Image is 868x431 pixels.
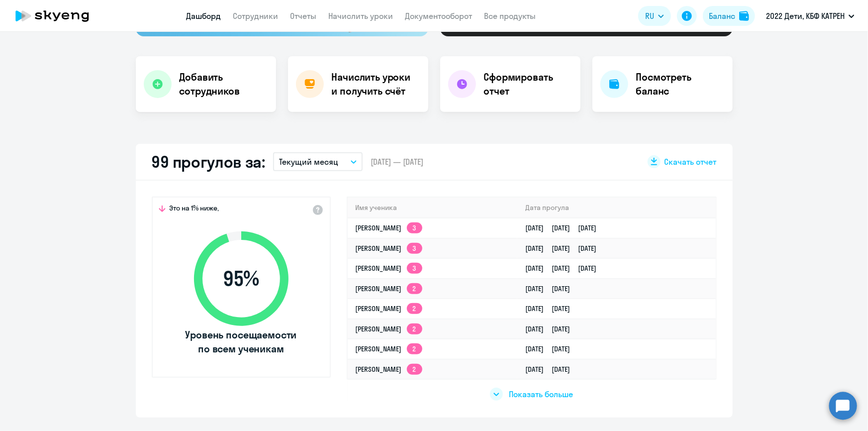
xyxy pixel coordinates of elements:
a: [PERSON_NAME]3 [356,264,422,273]
app-skyeng-badge: 2 [407,303,422,314]
h4: Добавить сотрудников [180,70,268,98]
app-skyeng-badge: 2 [407,364,422,375]
app-skyeng-badge: 2 [407,343,422,354]
a: Начислить уроки [329,11,393,21]
button: 2022 Дети, КБФ КАТРЕН [761,4,860,28]
span: 95 % [184,267,298,291]
a: [PERSON_NAME]2 [356,304,422,313]
a: [DATE][DATE] [525,324,578,333]
a: Все продукты [484,11,536,21]
a: [DATE][DATE][DATE] [525,244,604,253]
img: balance [739,11,749,21]
a: [PERSON_NAME]2 [356,365,422,374]
div: Баланс [709,10,735,22]
a: [DATE][DATE][DATE] [525,264,604,273]
button: Балансbalance [703,6,755,26]
button: Текущий месяц [273,152,363,171]
a: Документооборот [405,11,473,21]
a: Дашборд [187,11,221,21]
button: RU [638,6,671,26]
h4: Сформировать отчет [484,70,573,98]
span: Уровень посещаемости по всем ученикам [184,328,298,356]
a: Сотрудники [233,11,279,21]
a: [DATE][DATE] [525,365,578,374]
a: Отчеты [290,11,317,21]
a: [DATE][DATE] [525,304,578,313]
a: [PERSON_NAME]3 [356,244,422,253]
span: RU [645,10,654,22]
span: Показать больше [509,389,573,400]
th: Имя ученика [348,198,518,218]
a: [PERSON_NAME]2 [356,324,422,333]
th: Дата прогула [517,198,715,218]
a: [DATE][DATE] [525,344,578,353]
h4: Начислить уроки и получить счёт [332,70,418,98]
app-skyeng-badge: 2 [407,323,422,334]
app-skyeng-badge: 3 [407,243,422,254]
a: [PERSON_NAME]3 [356,223,422,232]
h4: Посмотреть баланс [636,70,725,98]
app-skyeng-badge: 3 [407,222,422,233]
a: [PERSON_NAME]2 [356,284,422,293]
p: 2022 Дети, КБФ КАТРЕН [766,10,845,22]
a: [PERSON_NAME]2 [356,344,422,353]
span: Это на 1% ниже, [170,204,219,215]
span: [DATE] — [DATE] [371,156,423,167]
a: [DATE][DATE] [525,284,578,293]
a: [DATE][DATE][DATE] [525,223,604,232]
p: Текущий месяц [279,156,338,168]
app-skyeng-badge: 3 [407,263,422,274]
h2: 99 прогулов за: [152,152,266,172]
span: Скачать отчет [665,156,717,167]
app-skyeng-badge: 2 [407,283,422,294]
